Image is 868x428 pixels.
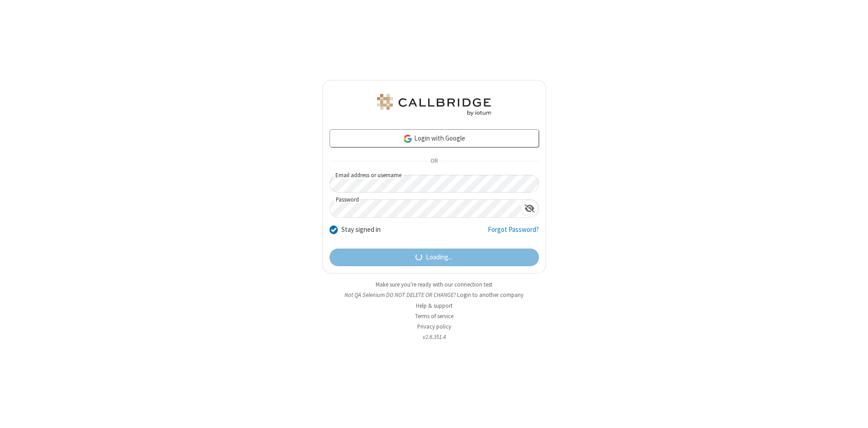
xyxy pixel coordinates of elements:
span: Loading... [426,252,453,263]
div: Show password [521,200,538,216]
a: Help & support [416,302,453,310]
a: Terms of service [415,312,453,320]
li: v2.6.351.4 [322,333,546,341]
button: Login to another company [457,291,524,299]
label: Stay signed in [341,225,381,235]
a: Forgot Password? [488,225,539,242]
input: Password [330,200,521,217]
span: OR [427,155,441,168]
a: Make sure you're ready with our connection test [376,281,492,288]
img: QA Selenium DO NOT DELETE OR CHANGE [375,94,493,116]
img: google-icon.png [403,134,413,144]
li: Not QA Selenium DO NOT DELETE OR CHANGE? [322,291,546,299]
a: Privacy policy [417,323,451,330]
a: Login with Google [330,129,539,147]
input: Email address or username [330,175,539,193]
button: Loading... [330,249,539,267]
